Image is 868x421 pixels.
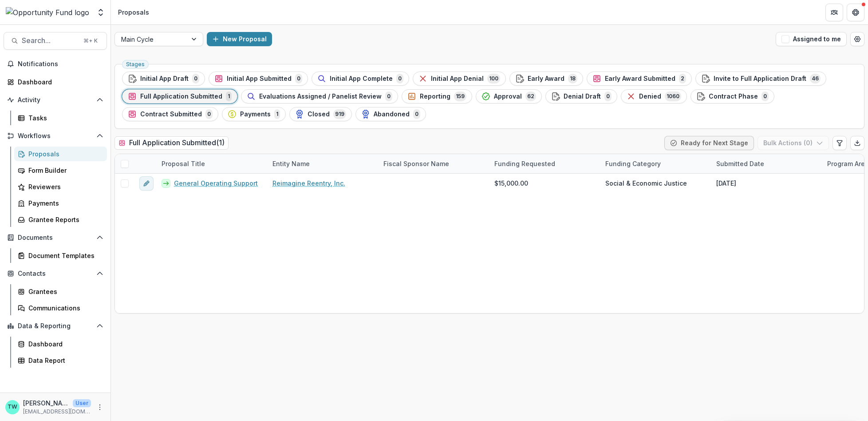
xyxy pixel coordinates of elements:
a: General Operating Support [174,179,258,188]
div: Funding Category [600,159,666,168]
span: Approval [494,93,522,100]
div: Payments [28,199,100,208]
span: 1 [226,91,232,101]
div: Fiscal Sponsor Name [378,154,489,173]
span: Activity [18,96,93,104]
span: Invite to Full Application Draft [714,75,806,83]
button: Contract Submitted0 [122,107,218,121]
div: Dashboard [18,77,100,87]
div: Funding Category [600,154,711,173]
div: [DATE] [716,179,736,188]
button: Initial App Draft0 [122,71,205,86]
span: 46 [810,74,821,83]
button: Partners [825,4,843,21]
div: Proposals [118,8,149,17]
span: Data & Reporting [18,322,93,330]
div: Entity Name [267,159,315,168]
span: Evaluations Assigned / Panelist Review [259,93,382,100]
div: Proposal Title [156,154,267,173]
a: Grantees [14,284,107,299]
a: Document Templates [14,248,107,263]
span: 0 [295,74,302,83]
div: Form Builder [28,166,100,175]
p: [PERSON_NAME] [23,398,69,408]
span: Initial App Denial [431,75,484,83]
button: Reporting159 [402,89,472,103]
div: Proposals [28,149,100,159]
span: Stages [126,61,145,68]
button: Open entity switcher [95,4,107,21]
button: Open Workflows [4,129,107,143]
a: Dashboard [4,75,107,89]
div: Proposal Title [156,159,210,168]
button: Denied1060 [621,89,687,103]
button: Get Help [847,4,864,21]
button: Payments1 [222,107,286,121]
a: Reimagine Reentry, Inc. [272,179,345,188]
button: Abandoned0 [355,107,426,121]
div: Entity Name [267,154,378,173]
a: Data Report [14,353,107,368]
span: 919 [333,109,346,119]
span: 62 [525,91,536,101]
span: Early Award [528,75,564,83]
button: Ready for Next Stage [664,136,754,150]
div: Communications [28,303,100,313]
div: Submitted Date [711,159,769,168]
span: Denial Draft [564,93,601,100]
span: 0 [385,91,392,101]
button: New Proposal [207,32,272,46]
div: Tasks [28,113,100,123]
button: Notifications [4,57,107,71]
button: Full Application Submitted1 [122,89,237,103]
span: Initial App Draft [140,75,189,83]
a: Payments [14,196,107,210]
button: Open Contacts [4,266,107,281]
h2: Full Application Submitted ( 1 ) [114,136,229,149]
button: Search... [4,32,107,50]
span: 0 [192,74,199,83]
button: Approval62 [476,89,542,103]
span: 1060 [665,91,681,101]
span: Contract Phase [709,93,758,100]
button: Closed919 [289,107,352,121]
div: Funding Requested [489,154,600,173]
a: Proposals [14,147,107,161]
span: Social & Economic Justice [605,179,687,188]
span: 100 [487,74,500,83]
span: Payments [240,111,271,118]
span: 2 [679,74,686,83]
span: 0 [205,109,213,119]
span: 0 [604,91,612,101]
span: Denied [639,93,661,100]
div: Grantee Reports [28,215,100,224]
button: Invite to Full Application Draft46 [695,71,826,86]
span: Closed [308,111,330,118]
p: [EMAIL_ADDRESS][DOMAIN_NAME] [23,408,91,416]
a: Grantee Reports [14,212,107,227]
div: Grantees [28,287,100,296]
button: Initial App Submitted0 [209,71,308,86]
div: Data Report [28,356,100,365]
button: More [95,402,105,413]
span: Contacts [18,270,93,278]
span: Full Application Submitted [140,93,222,100]
nav: breadcrumb [114,6,153,19]
button: edit [139,176,154,191]
span: Abandoned [374,111,410,118]
div: Document Templates [28,251,100,260]
button: Export table data [850,136,864,150]
button: Early Award18 [509,71,583,86]
div: Fiscal Sponsor Name [378,159,454,168]
span: 159 [454,91,466,101]
span: Notifications [18,60,103,68]
button: Open Activity [4,93,107,107]
button: Denial Draft0 [545,89,617,103]
div: Funding Requested [489,159,560,168]
span: Initial App Complete [330,75,393,83]
a: Form Builder [14,163,107,178]
button: Assigned to me [776,32,847,46]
